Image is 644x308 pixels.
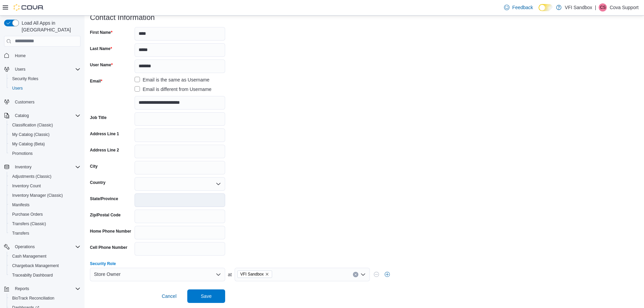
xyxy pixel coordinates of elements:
[1,111,83,120] button: Catalog
[90,131,119,137] label: Address Line 1
[12,254,46,259] span: Cash Management
[12,132,50,137] span: My Catalog (Classic)
[9,140,80,148] span: My Catalog (Beta)
[90,180,105,185] label: Country
[15,286,29,291] span: Reports
[19,20,80,33] span: Load All Apps in [GEOGRAPHIC_DATA]
[90,147,119,153] label: Address Line 2
[1,51,83,61] button: Home
[12,231,29,236] span: Transfers
[12,285,32,293] button: Reports
[90,196,118,202] label: State/Province
[1,97,83,107] button: Customers
[7,181,83,191] button: Inventory Count
[9,229,80,237] span: Transfers
[7,229,83,238] button: Transfers
[90,115,106,120] label: Job Title
[15,164,31,170] span: Inventory
[90,268,639,281] div: at
[539,4,553,11] input: Dark Mode
[9,191,66,199] a: Inventory Manager (Classic)
[9,131,52,139] a: My Catalog (Classic)
[1,242,83,252] button: Operations
[9,75,80,83] span: Security Roles
[9,210,80,218] span: Purchase Orders
[9,220,80,228] span: Transfers (Classic)
[9,131,80,139] span: My Catalog (Classic)
[9,220,49,228] a: Transfers (Classic)
[360,272,366,277] button: Open list of options
[12,263,59,268] span: Chargeback Management
[12,51,80,60] span: Home
[15,113,29,118] span: Catalog
[90,261,116,266] label: Security Role
[216,272,221,277] button: Open list of options
[9,262,80,270] span: Chargeback Management
[9,271,55,279] a: Traceabilty Dashboard
[501,1,535,14] a: Feedback
[12,285,80,293] span: Reports
[12,112,80,120] span: Catalog
[201,293,212,300] span: Save
[12,243,38,251] button: Operations
[240,271,264,278] span: VFI Sandbox
[12,76,38,81] span: Security Roles
[7,149,83,158] button: Promotions
[599,3,607,11] div: Cova Support
[9,149,35,158] a: Promotions
[90,164,98,169] label: City
[7,200,83,210] button: Manifests
[7,84,83,93] button: Users
[237,270,272,278] span: VFI Sandbox
[7,139,83,149] button: My Catalog (Beta)
[90,46,112,51] label: Last Name
[12,98,80,106] span: Customers
[9,201,32,209] a: Manifests
[12,122,53,128] span: Classification (Classic)
[9,121,56,129] a: Classification (Classic)
[7,74,83,84] button: Security Roles
[9,229,32,237] a: Transfers
[7,130,83,139] button: My Catalog (Classic)
[135,76,210,84] label: Email is the same as Username
[9,84,80,92] span: Users
[9,182,44,190] a: Inventory Count
[12,163,34,171] button: Inventory
[12,65,80,73] span: Users
[9,252,80,260] span: Cash Management
[12,202,29,208] span: Manifests
[7,210,83,219] button: Purchase Orders
[14,4,44,11] img: Cova
[610,3,639,11] p: Cova Support
[12,151,33,156] span: Promotions
[12,98,37,106] a: Customers
[12,174,51,179] span: Adjustments (Classic)
[12,212,43,217] span: Purchase Orders
[1,284,83,293] button: Reports
[7,172,83,181] button: Adjustments (Classic)
[90,245,127,250] label: Cell Phone Number
[9,294,80,302] span: BioTrack Reconciliation
[9,252,49,260] a: Cash Management
[9,182,80,190] span: Inventory Count
[15,67,25,72] span: Users
[539,11,539,11] span: Dark Mode
[7,252,83,261] button: Cash Management
[265,272,269,276] button: Remove VFI Sandbox from selection in this group
[9,149,80,158] span: Promotions
[7,191,83,200] button: Inventory Manager (Classic)
[90,229,131,234] label: Home Phone Number
[7,120,83,130] button: Classification (Classic)
[90,14,155,22] h3: Contact Information
[135,85,212,93] label: Email is different from Username
[12,141,45,147] span: My Catalog (Beta)
[12,65,28,73] button: Users
[94,270,121,278] span: Store Owner
[9,172,80,181] span: Adjustments (Classic)
[9,271,80,279] span: Traceabilty Dashboard
[90,212,121,218] label: Zip/Postal Code
[187,289,225,303] button: Save
[15,99,34,105] span: Customers
[565,3,592,11] p: VFI Sandbox
[15,53,26,58] span: Home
